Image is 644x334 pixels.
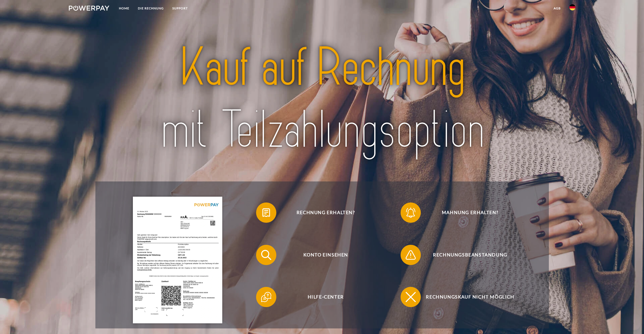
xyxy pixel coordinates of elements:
[264,245,388,265] span: Konto einsehen
[122,33,523,164] img: title-powerpay_de.svg
[404,249,417,261] img: qb_warning.svg
[404,206,417,219] img: qb_bell.svg
[260,206,273,219] img: qb_bill.svg
[408,202,532,223] span: Mahnung erhalten?
[256,287,388,307] button: Hilfe-Center
[401,202,532,223] button: Mahnung erhalten?
[133,197,222,323] img: single_invoice_powerpay_de.jpg
[569,4,575,10] img: de
[624,314,640,330] iframe: Bouton de lancement de la fenêtre de messagerie
[69,6,110,11] img: logo-powerpay-white.svg
[260,249,273,261] img: qb_search.svg
[401,287,532,307] button: Rechnungskauf nicht möglich
[134,4,168,13] a: DIE RECHNUNG
[264,202,388,223] span: Rechnung erhalten?
[168,4,192,13] a: SUPPORT
[264,287,388,307] span: Hilfe-Center
[408,245,532,265] span: Rechnungsbeanstandung
[260,291,273,303] img: qb_help.svg
[401,245,532,265] button: Rechnungsbeanstandung
[549,4,565,13] a: agb
[256,245,388,265] button: Konto einsehen
[115,4,134,13] a: Home
[408,287,532,307] span: Rechnungskauf nicht möglich
[404,291,417,303] img: qb_close.svg
[256,202,388,223] button: Rechnung erhalten?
